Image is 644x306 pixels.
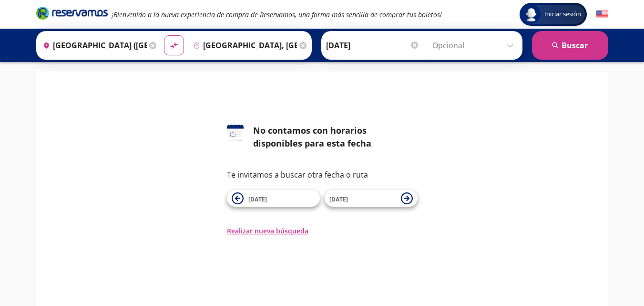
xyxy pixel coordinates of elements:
a: Brand Logo [36,6,108,23]
button: Realizar nueva búsqueda [227,226,308,236]
i: Brand Logo [36,6,108,20]
div: No contamos con horarios disponibles para esta fecha [253,124,418,150]
em: ¡Bienvenido a la nueva experiencia de compra de Reservamos, una forma más sencilla de comprar tus... [112,10,442,19]
span: [DATE] [248,195,267,203]
input: Elegir Fecha [326,33,419,57]
span: [DATE] [329,195,348,203]
button: [DATE] [325,190,418,207]
p: Te invitamos a buscar otra fecha o ruta [227,169,418,180]
button: Buscar [532,31,608,60]
input: Buscar Origen [39,33,147,57]
span: Iniciar sesión [541,10,585,19]
button: [DATE] [227,190,320,207]
button: English [596,9,608,21]
input: Opcional [432,33,518,57]
input: Buscar Destino [189,33,297,57]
